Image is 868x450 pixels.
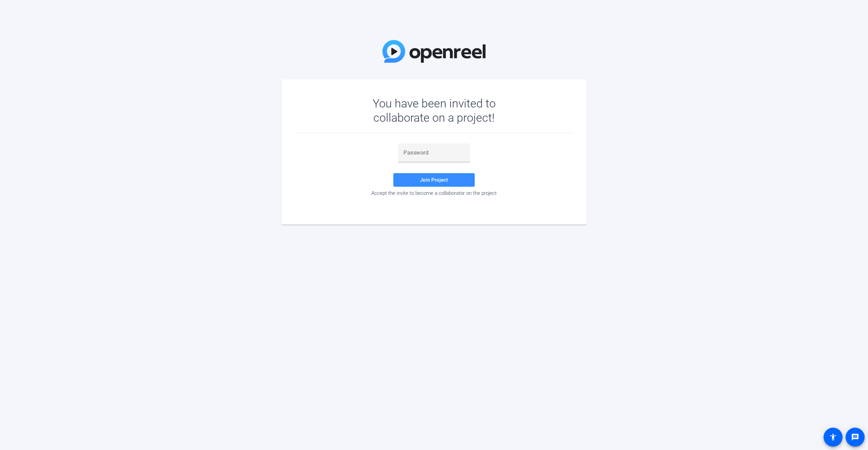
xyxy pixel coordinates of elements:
[420,177,448,183] span: Join Project
[851,433,859,441] mat-icon: message
[393,173,475,187] button: Join Project
[403,149,465,157] input: Password
[295,190,573,196] div: Accept the invite to become a collaborator on the project
[382,40,486,63] img: OpenReel Logo
[353,96,515,125] div: You have been invited to collaborate on a project!
[829,433,837,441] mat-icon: accessibility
